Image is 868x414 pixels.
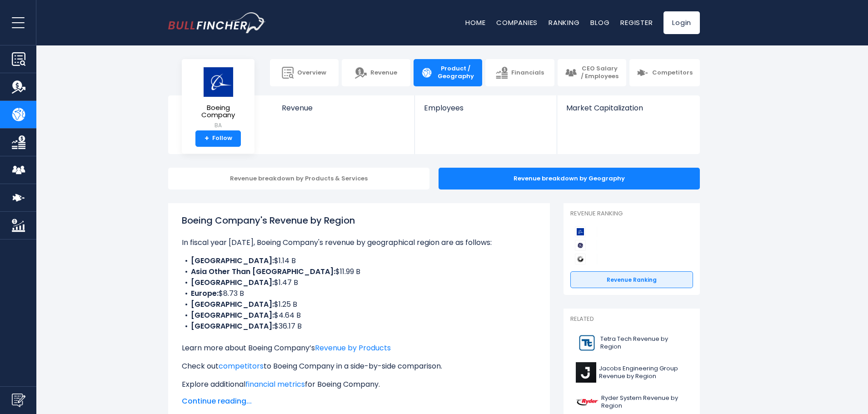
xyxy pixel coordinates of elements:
[599,365,688,380] span: Jacobs Engineering Group Revenue by Region
[191,288,219,299] b: Europe:
[576,362,596,383] img: J logo
[182,255,536,266] li: $1.14 B
[465,18,485,27] a: Home
[189,66,248,130] a: Boeing Company BA
[575,254,586,264] img: RTX Corporation competitors logo
[191,299,274,309] b: [GEOGRAPHIC_DATA]:
[191,310,274,320] b: [GEOGRAPHIC_DATA]:
[629,59,700,86] a: Competitors
[570,271,693,289] a: Revenue Ranking
[245,379,305,389] a: financial metrics
[570,330,693,355] a: Tetra Tech Revenue by Region
[575,226,586,237] img: Boeing Company competitors logo
[576,392,599,412] img: R logo
[496,18,538,27] a: Companies
[195,130,241,147] a: +Follow
[315,343,391,353] a: Revenue by Products
[182,343,536,354] p: Learn more about Boeing Company’s
[205,135,209,143] strong: +
[576,333,598,353] img: TTEK logo
[182,310,536,321] li: $4.64 B
[575,240,586,251] img: GE Aerospace competitors logo
[191,321,274,331] b: [GEOGRAPHIC_DATA]:
[415,95,556,128] a: Employees
[168,12,266,33] img: bullfincher logo
[570,315,693,323] p: Related
[566,104,690,112] span: Market Capitalization
[182,361,536,372] p: Check out to Boeing Company in a side-by-side comparison.
[182,237,536,248] p: In fiscal year [DATE], Boeing Company's revenue by geographical region are as follows:
[620,18,653,27] a: Register
[652,69,693,77] span: Competitors
[191,277,274,288] b: [GEOGRAPHIC_DATA]:
[570,360,693,385] a: Jacobs Engineering Group Revenue by Region
[414,59,482,86] a: Product / Geography
[549,18,579,27] a: Ranking
[590,18,609,27] a: Blog
[182,321,536,332] li: $36.17 B
[273,95,415,128] a: Revenue
[570,210,693,218] p: Revenue Ranking
[219,361,264,371] a: competitors
[182,214,536,227] h1: Boeing Company's Revenue by Region
[182,379,536,390] p: Explore additional for Boeing Company.
[558,59,626,86] a: CEO Salary / Employees
[580,65,619,80] span: CEO Salary / Employees
[282,104,406,112] span: Revenue
[342,59,410,86] a: Revenue
[557,95,699,128] a: Market Capitalization
[182,299,536,310] li: $1.25 B
[424,104,547,112] span: Employees
[182,277,536,288] li: $1.47 B
[191,255,274,266] b: [GEOGRAPHIC_DATA]:
[168,12,266,33] a: Go to homepage
[485,59,554,86] a: Financials
[182,266,536,277] li: $11.99 B
[191,266,335,277] b: Asia Other Than [GEOGRAPHIC_DATA]:
[663,11,700,34] a: Login
[182,288,536,299] li: $8.73 B
[182,396,536,407] span: Continue reading...
[370,69,397,77] span: Revenue
[436,65,475,80] span: Product / Geography
[189,121,247,130] small: BA
[439,168,700,190] div: Revenue breakdown by Geography
[600,335,688,351] span: Tetra Tech Revenue by Region
[297,69,326,77] span: Overview
[601,394,688,410] span: Ryder System Revenue by Region
[511,69,544,77] span: Financials
[270,59,339,86] a: Overview
[168,168,429,190] div: Revenue breakdown by Products & Services
[189,104,247,119] span: Boeing Company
